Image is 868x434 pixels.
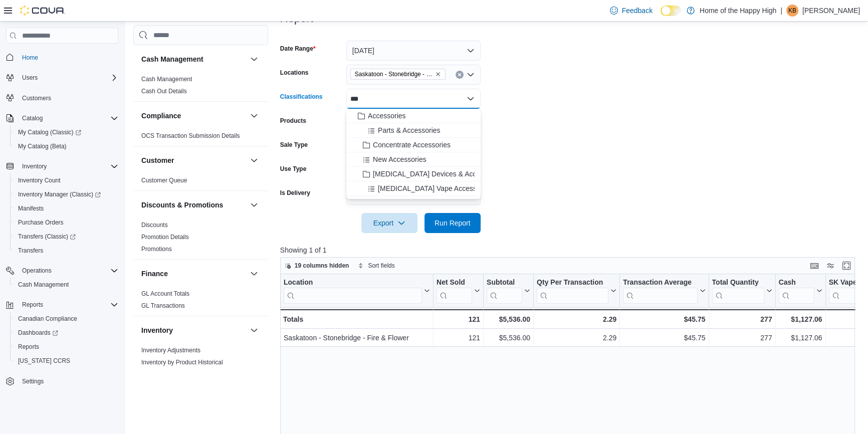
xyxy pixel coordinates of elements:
label: Products [280,117,306,125]
span: My Catalog (Classic) [18,128,81,136]
span: GL Account Totals [141,290,189,298]
h3: Inventory [141,325,173,335]
button: Net Sold [437,278,480,304]
span: Transfers (Classic) [18,233,76,241]
a: Manifests [14,202,48,214]
input: Dark Mode [661,6,682,16]
button: Finance [248,268,260,280]
button: New Accessories [346,152,481,167]
div: Total Quantity [712,278,764,304]
div: Subtotal [487,278,522,288]
div: Cash [778,278,814,304]
button: [MEDICAL_DATA] Devices & Accessories [346,167,481,181]
span: Canadian Compliance [18,315,77,323]
button: Run Report [424,213,481,233]
button: Customer [248,154,260,166]
button: Cash Management [248,53,260,65]
button: Total Quantity [712,278,772,304]
button: Location [284,278,430,304]
div: Saskatoon - Stonebridge - Fire & Flower [284,332,430,344]
span: Canadian Compliance [14,313,118,325]
span: Settings [22,377,44,385]
a: OCS Transaction Submission Details [141,132,240,139]
span: GL Transactions [141,302,185,310]
span: 19 columns hidden [295,262,349,270]
div: Qty Per Transaction [537,278,608,288]
a: Customers [18,92,55,104]
button: Transaction Average [623,278,705,304]
button: Customers [2,91,122,105]
span: [US_STATE] CCRS [18,357,70,365]
span: Promotion Details [141,233,189,241]
p: Showing 1 of 1 [280,245,861,255]
div: 121 [437,313,480,325]
button: Purchase Orders [10,215,122,230]
span: Parts & Accessories [378,125,441,135]
button: My Catalog (Beta) [10,139,122,153]
a: Inventory by Product Historical [141,359,223,366]
div: Choose from the following options [346,109,481,196]
span: Operations [18,265,118,277]
button: Operations [18,265,56,277]
button: [MEDICAL_DATA] Vape Accessories [346,181,481,196]
span: Reports [22,301,43,309]
div: Katelynd Bartelen [786,5,798,17]
span: Dashboards [18,329,58,337]
div: 277 [712,332,772,344]
span: Feedback [622,6,653,16]
button: Subtotal [487,278,530,304]
a: Home [18,52,42,64]
span: Users [18,72,118,84]
button: Reports [10,340,122,354]
a: Feedback [606,1,657,21]
div: Subtotal [487,278,522,304]
div: $45.75 [623,313,705,325]
div: Net Sold [437,278,472,288]
button: [US_STATE] CCRS [10,354,122,368]
div: 277 [712,313,772,325]
span: Accessories [368,111,405,121]
span: [MEDICAL_DATA] Devices & Accessories [373,169,503,179]
button: Inventory [141,325,246,335]
button: Export [361,213,417,233]
a: Cash Management [14,279,73,291]
div: $1,127.06 [778,332,822,344]
label: Locations [280,69,309,77]
span: New Accessories [373,154,426,164]
label: Use Type [280,165,306,173]
div: Finance [133,288,268,316]
button: Inventory [248,324,260,336]
button: Inventory Count [10,173,122,187]
button: Remove Saskatoon - Stonebridge - Fire & Flower from selection in this group [435,71,441,77]
span: [MEDICAL_DATA] Vape Accessories [378,183,492,193]
a: Inventory Manager (Classic) [10,187,122,201]
span: Inventory [18,160,118,172]
div: Qty Per Transaction [537,278,608,304]
div: $5,536.00 [487,332,530,344]
span: Cash Out Details [141,87,187,95]
span: Washington CCRS [14,355,118,367]
a: Transfers (Classic) [10,230,122,244]
span: Inventory Manager (Classic) [18,190,101,198]
button: Display options [824,260,836,272]
button: Users [2,71,122,85]
div: 2.29 [537,313,616,325]
span: Run Report [435,218,471,228]
h3: Cash Management [141,54,203,64]
button: Inventory [18,160,51,172]
span: Discounts [141,221,168,229]
div: Location [284,278,422,304]
a: Canadian Compliance [14,313,81,325]
span: Saskatoon - Stonebridge - Fire & Flower [355,69,433,79]
div: Discounts & Promotions [133,219,268,259]
div: Transaction Average [623,278,697,304]
a: Promotions [141,246,172,253]
label: Classifications [280,93,323,101]
button: Catalog [18,112,47,124]
button: Cash Management [10,278,122,292]
a: Customer Queue [141,177,187,184]
button: Canadian Compliance [10,312,122,326]
span: Inventory Count [18,176,61,184]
